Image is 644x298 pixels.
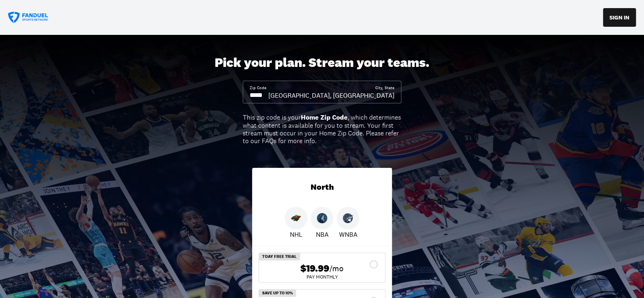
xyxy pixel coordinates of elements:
[301,113,348,122] b: Home Zip Code
[259,253,300,260] div: 7 Day Free Trial
[339,229,357,239] p: WNBA
[375,85,394,91] div: City, State
[329,263,344,274] span: /mo
[343,213,353,223] img: Lynx
[252,168,392,207] div: North
[290,229,302,239] p: NHL
[215,55,429,71] div: Pick your plan. Stream your teams.
[268,91,394,100] div: [GEOGRAPHIC_DATA], [GEOGRAPHIC_DATA]
[259,289,296,297] div: Save Up To 10%
[243,114,401,145] div: This zip code is your , which determines what content is available for you to stream. Your first ...
[265,274,379,279] div: Pay Monthly
[250,85,266,91] div: Zip Code
[291,213,301,223] img: Wild
[316,229,329,239] p: NBA
[300,263,329,274] span: $19.99
[317,213,327,223] img: Timberwolves
[603,8,636,27] button: SIGN IN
